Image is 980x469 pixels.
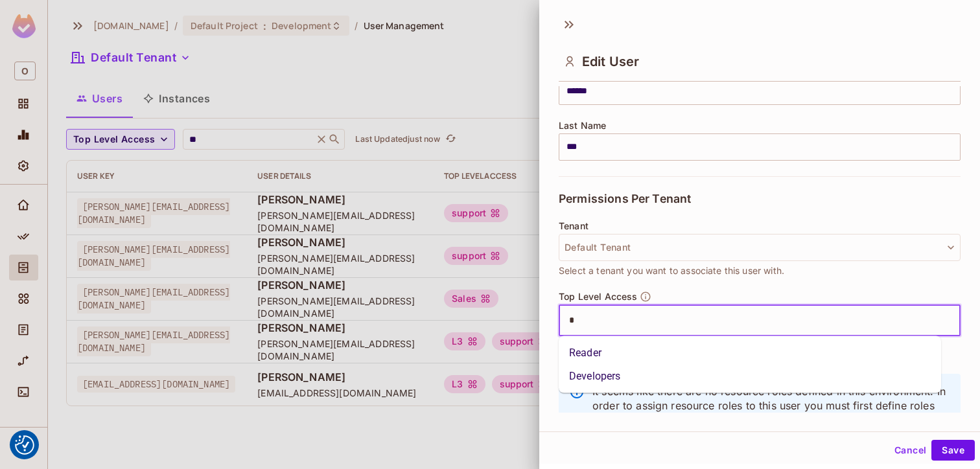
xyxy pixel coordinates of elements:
[559,341,941,365] li: Reader
[559,192,691,205] span: Permissions Per Tenant
[889,440,931,461] button: Cancel
[559,234,961,261] button: Default Tenant
[559,221,589,231] span: Tenant
[559,292,637,302] span: Top Level Access
[559,120,606,131] span: Last Name
[15,435,34,455] button: Consent Preferences
[15,435,34,455] img: Revisit consent button
[931,440,975,461] button: Save
[582,54,639,69] span: Edit User
[559,365,941,388] li: Developers
[559,264,784,278] span: Select a tenant you want to associate this user with.
[592,384,950,427] p: It seems like there are no resource roles defined in this environment. In order to assign resourc...
[953,319,956,321] button: Close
